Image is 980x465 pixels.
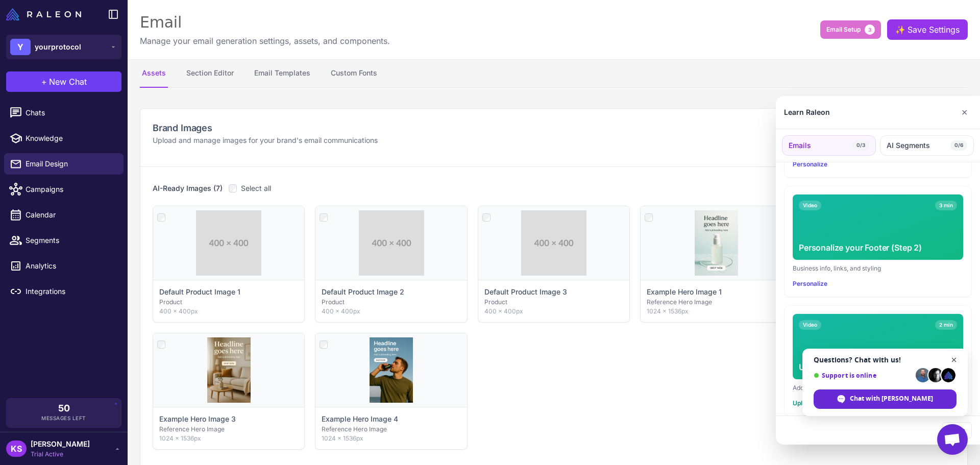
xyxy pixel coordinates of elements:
[782,135,876,156] button: Emails0/3
[935,320,957,330] span: 2 min
[950,140,967,151] span: 0/6
[850,394,933,403] span: Chat with [PERSON_NAME]
[814,356,957,364] span: Questions? Chat with us!
[793,264,963,273] div: Business info, links, and styling
[814,372,912,379] span: Support is online
[793,399,836,408] button: Upload Now↑
[799,361,957,373] div: Upload Hero Images (Step 3)
[852,140,869,151] span: 0/3
[789,140,811,151] span: Emails
[937,424,968,455] a: Open chat
[814,389,957,409] span: Chat with [PERSON_NAME]
[880,135,974,156] button: AI Segments0/6
[793,160,827,169] button: Personalize
[799,241,957,254] div: Personalize your Footer (Step 2)
[935,201,957,210] span: 3 min
[799,201,821,210] span: Video
[784,107,830,118] div: Learn Raleon
[942,422,972,438] button: Close
[957,102,972,123] button: Close
[793,383,963,393] div: Add 2–5 high-quality brand hero images
[887,140,930,151] span: AI Segments
[799,320,821,330] span: Video
[793,279,827,288] button: Personalize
